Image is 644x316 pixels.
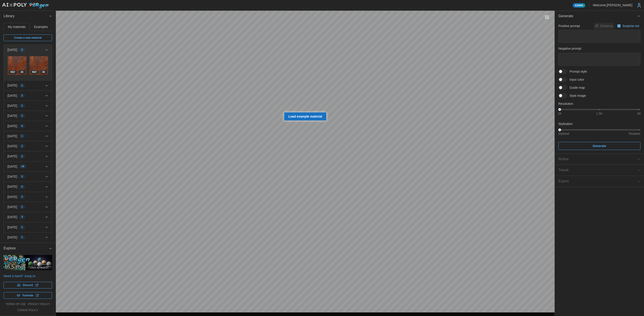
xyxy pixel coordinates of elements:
[21,114,23,118] span: 1
[4,101,52,111] button: [DATE]1
[567,93,586,98] span: Style image
[4,151,52,161] button: [DATE]2
[21,144,23,148] span: 1
[4,212,52,222] button: [DATE]3
[34,25,48,28] span: Examples
[567,69,587,74] span: Prompt style
[2,3,49,9] img: AIxPoly PBRgen
[7,164,17,169] p: [DATE]
[21,215,23,219] span: 3
[21,236,23,239] span: 1
[544,14,550,20] button: Toggle viewport controls
[7,205,17,209] p: [DATE]
[558,122,640,126] p: Stylization
[21,84,23,87] span: 2
[4,91,52,101] button: [DATE]2
[7,93,17,98] p: [DATE]
[4,111,52,121] button: [DATE]1
[8,25,25,28] span: My materials
[567,85,585,90] span: Guide map
[7,195,17,199] p: [DATE]
[21,195,23,199] span: 1
[567,77,584,82] span: Input color
[28,302,50,306] a: privacy policy
[21,175,23,178] span: 2
[575,3,583,7] span: Admin
[593,3,632,7] p: Welcome, [PERSON_NAME]
[21,185,23,189] span: 5
[21,205,23,209] span: 1
[558,142,640,150] button: Generate
[21,94,23,97] span: 2
[14,35,42,41] span: Create a new material
[11,70,15,74] span: REF
[4,45,52,55] button: [DATE]2
[21,104,23,107] span: 1
[29,56,48,75] img: E2e5R5nxyxEGcznzixKO
[23,282,33,288] span: Discord
[21,134,23,138] span: 1
[600,24,613,28] p: Enhance
[4,80,52,90] button: [DATE]2
[555,165,644,176] button: Tweak
[21,225,23,229] span: 1
[4,292,52,299] a: Tutorials
[284,112,326,120] a: Load example material
[558,156,637,162] div: Refine
[7,144,17,148] p: [DATE]
[7,103,17,108] p: [DATE]
[558,24,580,28] p: Positive prompt
[7,48,17,52] p: [DATE]
[21,155,23,158] span: 2
[593,142,606,150] span: Generate
[558,46,640,51] p: Negative prompt
[4,34,52,41] a: Create a new material
[21,165,24,168] span: 18
[21,124,23,128] span: 6
[8,56,27,75] img: ZTw68bV6QGu0WAR1CPcn
[22,292,34,299] span: Tutorials
[7,83,17,88] p: [DATE]
[558,176,637,187] span: Export
[555,11,644,22] button: Generate
[4,131,52,141] button: [DATE]1
[7,56,27,75] a: ZTw68bV6QGu0WAR1CPcn2KREF
[7,174,17,179] p: [DATE]
[4,182,52,192] button: [DATE]5
[4,232,52,242] button: [DATE]1
[558,165,637,176] span: Tweak
[7,235,17,240] p: [DATE]
[7,215,17,219] p: [DATE]
[4,172,52,181] button: [DATE]2
[4,162,52,171] button: [DATE]18
[4,192,52,202] button: [DATE]1
[21,70,23,74] span: 2 K
[17,308,38,312] a: cookie policy
[4,141,52,151] button: [DATE]1
[6,302,26,306] a: terms of use
[4,11,49,22] span: Library
[558,101,640,106] p: Resolution
[29,56,49,75] a: E2e5R5nxyxEGcznzixKO4KREF
[555,154,644,165] button: Refine
[4,222,52,232] button: [DATE]1
[21,48,23,52] span: 2
[616,23,640,29] button: Surprise me
[7,225,17,230] p: [DATE]
[288,113,322,120] span: Load example material
[558,11,637,22] span: Generate
[4,55,52,80] div: [DATE]2
[32,70,37,74] span: REF
[555,22,644,154] div: Generate
[555,176,644,187] button: Export
[4,121,52,131] button: [DATE]6
[42,70,45,74] span: 4 K
[7,154,17,158] p: [DATE]
[594,23,614,29] button: Enhance
[4,243,49,254] span: Explore
[4,255,52,270] img: PBRgen explained in 5 minutes
[4,282,52,289] a: Discord
[7,124,17,128] p: [DATE]
[4,274,52,278] p: Need a hand? Jump in:
[7,184,17,189] p: [DATE]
